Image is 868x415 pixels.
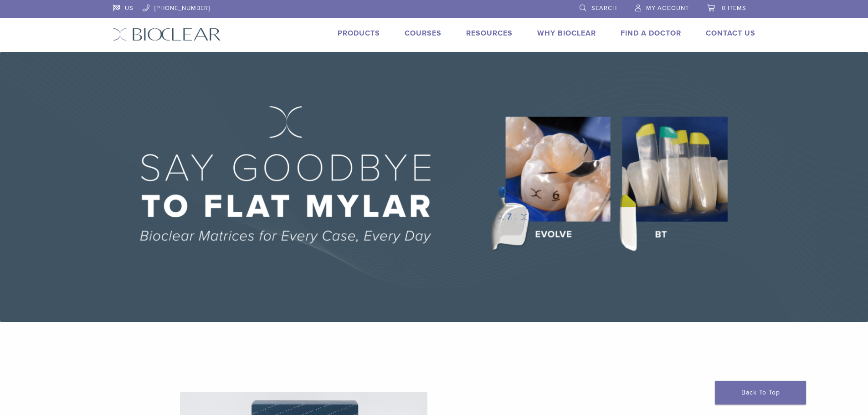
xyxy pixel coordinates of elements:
[591,5,617,12] span: Search
[405,29,442,38] a: Courses
[537,29,596,38] a: Why Bioclear
[621,29,681,38] a: Find A Doctor
[113,28,221,41] img: Bioclear
[706,29,755,38] a: Contact Us
[338,29,380,38] a: Products
[715,381,806,405] a: Back To Top
[646,5,689,12] span: My Account
[722,5,746,12] span: 0 items
[466,29,513,38] a: Resources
